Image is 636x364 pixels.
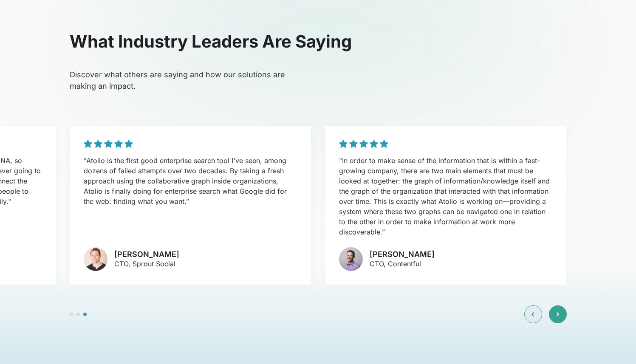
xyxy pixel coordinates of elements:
p: "Atolio is the first good enterprise search tool I've seen, among dozens of failed attempts over ... [84,155,297,206]
h2: What Industry Leaders Are Saying [70,31,567,52]
iframe: Chat Widget [594,323,636,364]
h3: [PERSON_NAME] [370,250,435,259]
p: "In order to make sense of the information that is within a fast-growing company, there are two m... [339,155,553,237]
p: Discover what others are saying and how our solutions are making an impact. [70,69,297,92]
img: avatar [84,247,107,271]
h3: [PERSON_NAME] [114,250,179,259]
img: avatar [339,247,363,271]
p: CTO, Contentful [370,259,435,269]
p: CTO, Sprout Social [114,259,179,269]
